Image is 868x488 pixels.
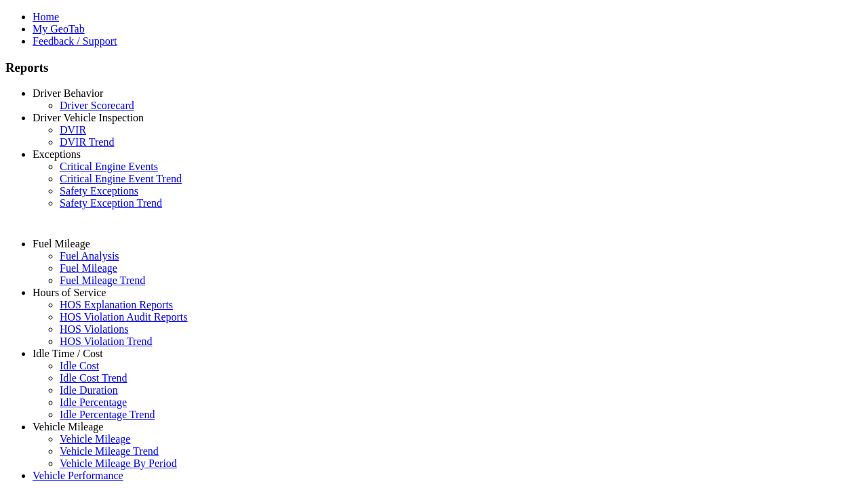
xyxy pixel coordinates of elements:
[60,299,173,310] a: HOS Explanation Reports
[33,287,106,298] a: Hours of Service
[33,421,103,432] a: Vehicle Mileage
[60,274,145,286] a: Fuel Mileage Trend
[60,161,158,172] a: Critical Engine Events
[5,60,863,75] h3: Reports
[60,445,159,457] a: Vehicle Mileage Trend
[33,148,81,160] a: Exceptions
[60,360,99,371] a: Idle Cost
[60,409,155,420] a: Idle Percentage Trend
[60,323,128,335] a: HOS Violations
[60,372,127,384] a: Idle Cost Trend
[33,348,103,359] a: Idle Time / Cost
[33,35,117,47] a: Feedback / Support
[60,384,118,396] a: Idle Duration
[60,173,182,184] a: Critical Engine Event Trend
[33,87,103,99] a: Driver Behavior
[60,250,119,262] a: Fuel Analysis
[33,23,85,35] a: My GeoTab
[60,433,130,445] a: Vehicle Mileage
[60,136,114,148] a: DVIR Trend
[60,457,177,469] a: Vehicle Mileage By Period
[60,100,134,111] a: Driver Scorecard
[60,185,138,197] a: Safety Exceptions
[33,112,144,123] a: Driver Vehicle Inspection
[33,11,59,22] a: Home
[33,238,90,249] a: Fuel Mileage
[60,396,127,408] a: Idle Percentage
[60,262,117,274] a: Fuel Mileage
[33,470,123,481] a: Vehicle Performance
[60,197,162,209] a: Safety Exception Trend
[60,335,153,347] a: HOS Violation Trend
[60,311,188,323] a: HOS Violation Audit Reports
[60,124,86,136] a: DVIR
